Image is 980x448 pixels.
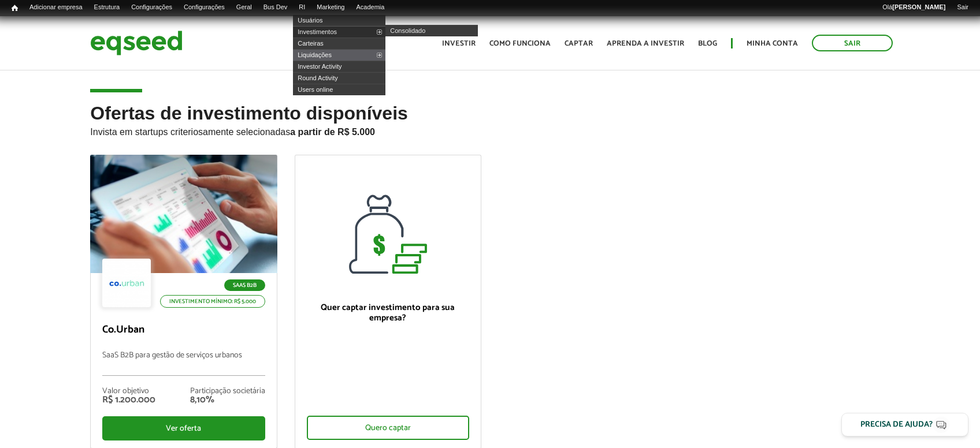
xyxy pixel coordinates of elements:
a: Sair [951,3,974,12]
p: Co.Urban [102,324,265,337]
strong: a partir de R$ 5.000 [290,127,375,137]
p: Invista em startups criteriosamente selecionadas [90,124,889,137]
a: Marketing [311,3,350,12]
h2: Ofertas de investimento disponíveis [90,103,889,155]
a: Usuários [293,14,385,26]
a: Blog [698,40,717,47]
span: Início [12,4,18,12]
a: Configurações [125,3,178,12]
p: Investimento mínimo: R$ 5.000 [160,295,265,308]
a: Geral [231,3,258,12]
p: SaaS B2B para gestão de serviços urbanos [102,351,265,376]
div: R$ 1.200.000 [102,395,155,405]
a: Bus Dev [258,3,294,12]
div: Ver oferta [102,416,265,440]
a: Configurações [178,3,231,12]
img: EqSeed [90,28,183,58]
strong: [PERSON_NAME] [892,3,945,10]
a: Como funciona [489,40,551,47]
p: Quer captar investimento para sua empresa? [307,303,469,323]
a: Olá[PERSON_NAME] [877,3,951,12]
a: Captar [565,40,593,47]
a: Estrutura [88,3,126,12]
a: Aprenda a investir [607,40,684,47]
div: 8,10% [190,395,265,405]
a: Adicionar empresa [24,3,88,12]
p: SaaS B2B [224,279,265,291]
a: RI [293,3,311,12]
div: Valor objetivo [102,387,155,395]
a: Minha conta [747,40,798,47]
a: Início [6,3,24,14]
div: Quero captar [307,416,469,440]
div: Participação societária [190,387,265,395]
a: Academia [350,3,390,12]
a: Investir [442,40,476,47]
a: Sair [812,35,893,51]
